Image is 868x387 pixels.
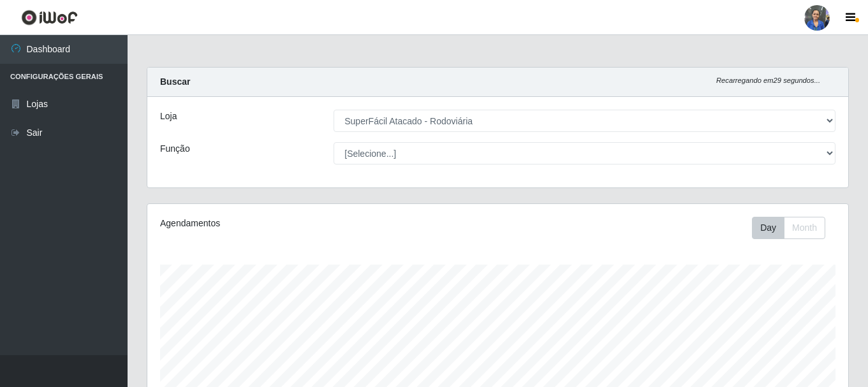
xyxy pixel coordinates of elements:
div: Toolbar with button groups [752,217,835,239]
button: Day [752,217,784,239]
i: Recarregando em 29 segundos... [716,77,820,84]
strong: Buscar [160,77,190,87]
img: CoreUI Logo [21,10,78,26]
button: Month [784,217,825,239]
label: Loja [160,110,177,123]
label: Função [160,142,190,156]
div: First group [752,217,825,239]
div: Agendamentos [160,217,430,230]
